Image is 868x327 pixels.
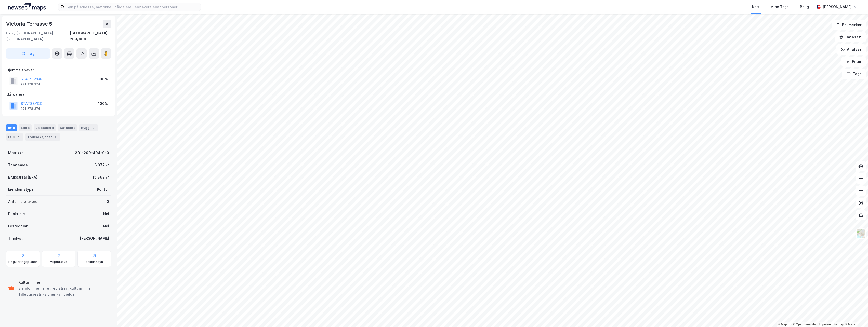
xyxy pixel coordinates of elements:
div: Mine Tags [770,4,789,10]
a: Improve this map [819,323,844,326]
iframe: Chat Widget [843,303,868,327]
div: Nei [103,223,109,229]
div: 301-209-404-0-0 [75,150,109,156]
div: Bygg [79,124,98,131]
div: 0 [107,199,109,205]
div: 2 [91,125,96,130]
button: Filter [841,57,866,67]
div: 100% [98,101,108,107]
button: Tags [842,69,866,79]
div: Datasett [58,124,77,131]
div: Leietakere [34,124,56,131]
div: Bruksareal (BRA) [8,174,37,180]
div: Miljøstatus [50,260,68,264]
div: Punktleie [8,211,25,217]
div: Tinglyst [8,235,23,241]
div: Eiendomstype [8,186,34,193]
div: Antall leietakere [8,199,37,205]
div: 971 278 374 [21,107,40,111]
div: 0251, [GEOGRAPHIC_DATA], [GEOGRAPHIC_DATA] [6,30,70,42]
div: Transaksjoner [25,133,60,141]
div: 2 [53,134,58,140]
div: Kontor [97,186,109,193]
img: logo.a4113a55bc3d86da70a041830d287a7e.svg [8,3,46,11]
div: Info [6,124,17,131]
div: Reguleringsplaner [8,260,37,264]
div: [PERSON_NAME] [823,4,852,10]
button: Bokmerker [832,20,866,30]
button: Analyse [836,44,866,54]
a: OpenStreetMap [793,323,818,326]
div: Victoria Terrasse 5 [6,20,53,28]
div: Festegrunn [8,223,28,229]
div: [GEOGRAPHIC_DATA], 209/404 [70,30,111,42]
div: Kart [752,4,759,10]
div: 15 862 ㎡ [93,174,109,180]
div: Gårdeiere [6,91,111,98]
div: 1 [16,134,21,140]
div: 3 877 ㎡ [94,162,109,168]
div: ESG [6,133,23,141]
div: Eiere [19,124,32,131]
div: Saksinnsyn [86,260,103,264]
input: Søk på adresse, matrikkel, gårdeiere, leietakere eller personer [64,3,201,11]
div: Kulturminne [18,279,109,285]
div: Nei [103,211,109,217]
a: Mapbox [778,323,792,326]
img: Z [856,229,866,238]
div: Tomteareal [8,162,29,168]
div: Hjemmelshaver [6,67,111,73]
div: 100% [98,76,108,82]
div: [PERSON_NAME] [80,235,109,241]
div: 971 278 374 [21,82,40,86]
div: Matrikkel [8,150,25,156]
button: Tag [6,48,50,59]
div: Kontrollprogram for chat [843,303,868,327]
div: Eiendommen er et registrert kulturminne. Tilleggsrestriksjoner kan gjelde. [18,285,109,297]
button: Datasett [835,32,866,42]
div: Bolig [800,4,809,10]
